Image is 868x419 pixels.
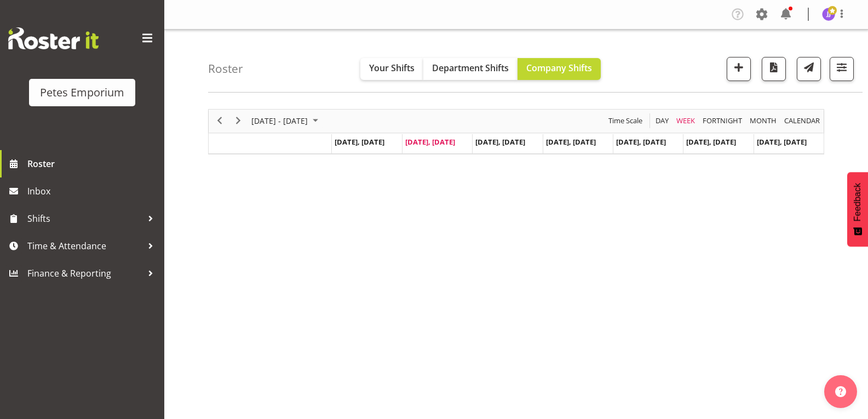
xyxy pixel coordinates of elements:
span: [DATE] - [DATE] [250,114,309,128]
button: Month [783,114,822,128]
span: Department Shifts [432,62,509,74]
span: Feedback [853,183,863,221]
button: Timeline Day [654,114,671,128]
h4: Roster [208,62,243,75]
button: Timeline Week [675,114,697,128]
span: Inbox [27,183,159,199]
img: Rosterit website logo [8,27,99,49]
button: Timeline Month [748,114,779,128]
img: janelle-jonkers702.jpg [822,8,835,21]
button: Company Shifts [518,58,601,80]
span: [DATE], [DATE] [686,137,736,147]
span: Finance & Reporting [27,265,142,282]
div: Petes Emporium [40,84,124,101]
span: calendar [783,114,821,128]
span: Fortnight [702,114,743,128]
span: Month [749,114,778,128]
span: Week [675,114,696,128]
span: [DATE], [DATE] [616,137,666,147]
span: [DATE], [DATE] [475,137,525,147]
span: Roster [27,156,159,172]
button: Feedback - Show survey [847,172,868,246]
span: [DATE], [DATE] [335,137,384,147]
span: [DATE], [DATE] [757,137,807,147]
div: previous period [210,110,229,133]
span: Day [654,114,670,128]
button: Download a PDF of the roster according to the set date range. [762,57,786,81]
div: next period [229,110,248,133]
button: August 2025 [250,114,323,128]
span: Company Shifts [526,62,592,74]
button: Add a new shift [727,57,751,81]
img: help-xxl-2.png [835,386,846,397]
span: [DATE], [DATE] [546,137,596,147]
button: Your Shifts [360,58,423,80]
span: Your Shifts [369,62,415,74]
span: Time & Attendance [27,238,142,254]
button: Time Scale [607,114,645,128]
button: Previous [212,114,227,128]
button: Send a list of all shifts for the selected filtered period to all rostered employees. [797,57,821,81]
div: August 25 - 31, 2025 [248,110,325,133]
button: Fortnight [701,114,744,128]
div: Timeline Week of August 26, 2025 [208,109,824,154]
button: Next [231,114,246,128]
span: Time Scale [607,114,643,128]
span: [DATE], [DATE] [405,137,455,147]
button: Filter Shifts [830,57,854,81]
button: Department Shifts [423,58,518,80]
span: Shifts [27,210,142,227]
